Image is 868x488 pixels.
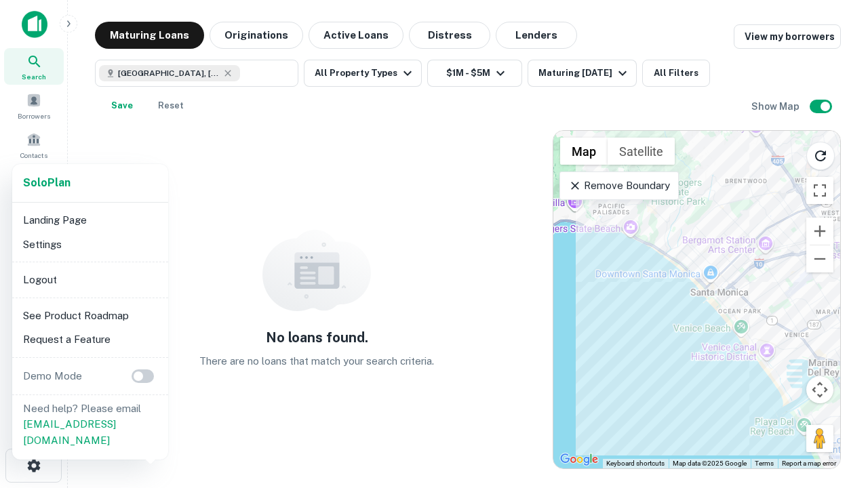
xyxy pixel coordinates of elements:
[23,401,157,449] p: Need help? Please email
[18,304,163,328] li: See Product Roadmap
[18,368,87,384] p: Demo Mode
[18,208,163,232] li: Landing Page
[18,268,163,292] li: Logout
[23,418,116,446] a: [EMAIL_ADDRESS][DOMAIN_NAME]
[23,176,71,189] strong: Solo Plan
[18,232,163,257] li: Settings
[18,327,163,352] li: Request a Feature
[800,380,868,445] iframe: Chat Widget
[23,175,71,191] a: SoloPlan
